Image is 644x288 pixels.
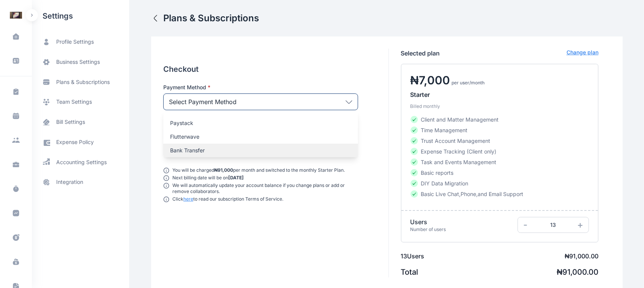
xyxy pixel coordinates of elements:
p: Click to read our subscription Terms of Service. [172,196,283,202]
strong: [DATE] [228,175,244,180]
p: We will automatically update your account balance if you change plans or add or remove collaborat... [172,182,358,195]
a: profile settings [32,32,129,52]
span: Task and Events Management [421,158,497,166]
span: Trust Account Management [421,137,491,145]
span: Basic Live Chat,Phone,and Email Support [421,190,524,198]
span: - [523,219,527,230]
span: Client and Matter Management [421,116,499,123]
span: accounting settings [56,158,107,166]
h3: ₦ 91,000.00 [557,267,598,277]
p: Paystack [170,119,351,127]
a: bill settings [32,112,129,132]
h2: Plans & Subscriptions [163,12,259,24]
a: here [183,196,193,202]
a: integration [32,172,129,192]
span: DIY Data Migration [421,180,469,187]
span: team settings [56,98,92,106]
span: per user/month [452,80,485,86]
span: plans & subscriptions [56,78,110,86]
span: Basic reports [421,169,454,177]
p: You will be charged per month and switched to the monthly Starter Plan. [172,167,345,173]
span: Time Management [421,127,468,134]
p: Next billing date will be on [172,175,244,181]
h3: ₦ 7,000 [410,73,452,87]
span: Expense Tracking (Client only) [421,148,497,155]
span: integration [56,178,83,186]
p: Number of users [410,226,446,233]
a: business settings [32,52,129,72]
a: plans & subscriptions [32,72,129,92]
span: 13 [550,222,556,228]
span: expense policy [56,138,94,146]
h3: Starter [401,90,598,99]
h3: Total [401,267,418,277]
a: accounting settings [32,152,129,172]
span: + [577,219,583,230]
h4: Checkout [163,64,358,74]
a: team settings [32,92,129,112]
span: bill settings [56,118,85,126]
span: business settings [56,58,100,66]
span: profile settings [56,38,94,46]
h3: Selected plan [401,49,440,58]
p: Bank Transfer [170,147,351,154]
strong: ₦91,000 [214,167,233,173]
h3: 13 Users [401,252,425,261]
p: Change plan [567,49,598,58]
small: Billed monthly [401,103,440,109]
h4: Users [410,217,446,226]
a: expense policy [32,132,129,152]
p: Flutterwave [170,133,351,141]
p: Select Payment Method [169,97,237,106]
label: Payment Method [163,84,358,91]
h3: ₦ 91,000.00 [565,252,598,261]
